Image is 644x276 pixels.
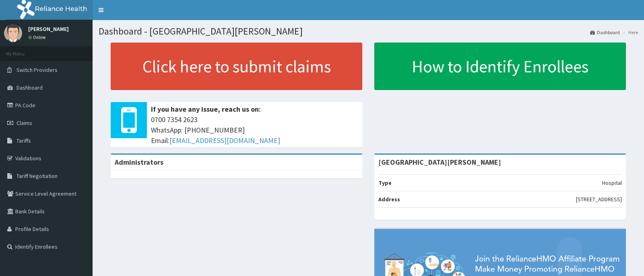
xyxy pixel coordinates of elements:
span: Tariff Negotiation [17,172,58,180]
span: Switch Providers [17,66,58,74]
b: If you have any issue, reach us on: [151,104,261,114]
a: Online [28,35,47,40]
a: [EMAIL_ADDRESS][DOMAIN_NAME] [169,136,280,145]
span: Dashboard [17,84,43,91]
b: Administrators [115,157,163,167]
strong: [GEOGRAPHIC_DATA][PERSON_NAME] [378,157,501,167]
p: Hospital [602,179,622,187]
li: Here [621,29,638,36]
span: 0700 7354 2623 WhatsApp: [PHONE_NUMBER] Email: [151,114,358,145]
img: User Image [4,24,22,42]
a: Click here to submit claims [111,43,362,90]
p: [PERSON_NAME] [28,26,69,32]
span: Claims [17,119,32,127]
span: Tariffs [17,137,31,144]
b: Type [378,179,392,186]
a: How to Identify Enrollees [374,43,626,90]
h1: Dashboard - [GEOGRAPHIC_DATA][PERSON_NAME] [99,26,638,37]
a: Dashboard [590,29,620,36]
p: [STREET_ADDRESS] [576,195,622,203]
b: Address [378,196,400,203]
